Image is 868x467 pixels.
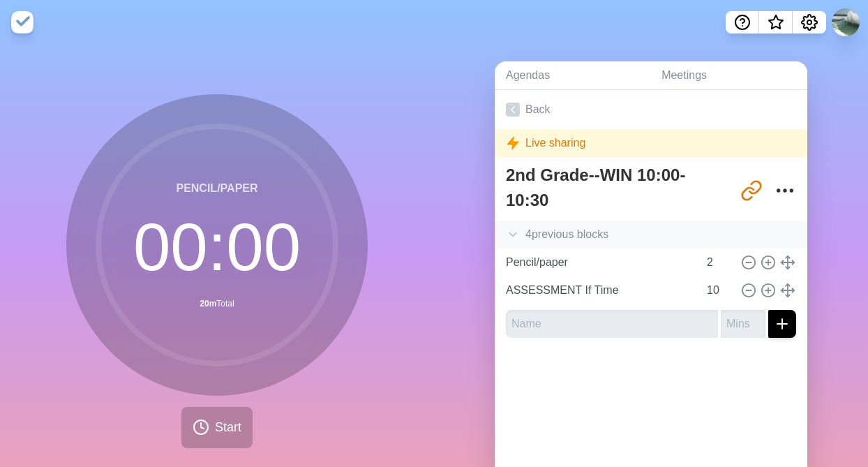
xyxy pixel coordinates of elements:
[215,418,241,437] span: Start
[495,221,807,249] div: 4 previous block
[181,407,253,448] button: Start
[495,61,650,90] a: Agendas
[759,11,793,34] button: What’s new
[500,276,698,304] input: Name
[603,226,608,243] span: s
[793,11,826,34] button: Settings
[726,11,759,34] button: Help
[495,129,807,157] div: Live sharing
[738,177,765,205] button: Share link
[495,90,807,129] a: Back
[701,276,735,304] input: Mins
[650,61,807,90] a: Meetings
[701,249,735,276] input: Mins
[500,249,698,276] input: Name
[771,177,799,205] button: More
[506,310,718,338] input: Name
[721,310,765,338] input: Mins
[11,11,33,34] img: timeblocks logo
